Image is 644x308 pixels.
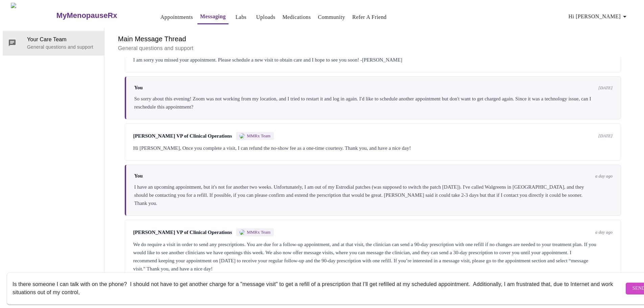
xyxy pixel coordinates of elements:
[3,31,104,55] div: Your Care TeamGeneral questions and support
[239,230,245,235] img: MMRX
[27,44,99,50] p: General questions and support
[197,10,229,24] button: Messaging
[598,85,613,91] span: [DATE]
[566,10,631,23] button: Hi [PERSON_NAME]
[350,10,389,24] button: Refer a Friend
[235,13,246,22] a: Labs
[134,95,613,111] div: So sorry about this evening! Zoom was not working from my location, and I tried to restart it and...
[118,33,628,44] h6: Main Message Thread
[55,4,144,27] a: MyMenopauseRx
[239,133,245,139] img: MMRX
[11,3,55,28] img: MyMenopauseRx Logo
[598,133,613,139] span: [DATE]
[134,183,613,207] div: I have an upcoming appointment, but it's not for another two weeks. Unfortunately, I am out of my...
[595,230,613,235] span: a day ago
[56,11,117,20] h3: MyMenopauseRx
[161,13,193,22] a: Appointments
[282,13,311,22] a: Medications
[315,10,348,24] button: Community
[134,173,143,179] span: You
[247,230,270,235] span: MMRx Team
[280,10,313,24] button: Medications
[595,173,613,179] span: a day ago
[254,10,278,24] button: Uploads
[318,13,345,22] a: Community
[133,240,613,273] div: We do require a visit in order to send any prescriptions. You are due for a follow-up appointment...
[133,56,613,64] div: I am sorry you missed your appointment. Please schedule a new visit to obtain care and I hope to ...
[118,44,628,52] p: General questions and support
[13,278,624,299] textarea: Send a message about your appointment
[133,230,232,235] span: [PERSON_NAME] VP of Clinical Operations
[200,12,226,21] a: Messaging
[133,144,613,152] div: Hi [PERSON_NAME], Once you complete a visit, I can refund the no-show fee as a one-time courtesy....
[230,10,252,24] button: Labs
[247,133,270,139] span: MMRx Team
[569,12,629,21] span: Hi [PERSON_NAME]
[256,13,276,22] a: Uploads
[133,133,232,139] span: [PERSON_NAME] VP of Clinical Operations
[352,13,387,22] a: Refer a Friend
[27,35,99,44] span: Your Care Team
[158,10,196,24] button: Appointments
[134,85,143,91] span: You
